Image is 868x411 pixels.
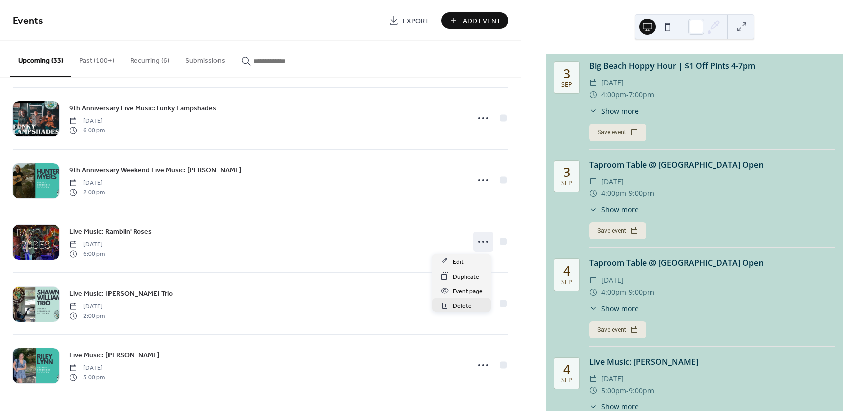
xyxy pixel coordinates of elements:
[563,363,570,375] div: 4
[626,286,629,298] span: -
[177,41,233,76] button: Submissions
[69,240,105,249] span: [DATE]
[13,11,43,31] span: Events
[589,77,597,89] div: ​
[629,187,654,199] span: 9:00pm
[69,288,173,299] a: Live Music: [PERSON_NAME] Trio
[601,89,626,101] span: 4:00pm
[601,274,624,286] span: [DATE]
[561,279,572,286] div: Sep
[69,102,216,114] a: 9th Anniversary Live Music: Funky Lampshades
[71,41,122,76] button: Past (100+)
[589,373,597,385] div: ​
[69,311,105,320] span: 2:00 pm
[589,204,639,215] button: ​Show more
[69,117,105,126] span: [DATE]
[629,385,654,397] span: 9:00pm
[69,226,152,237] a: Live Music: Ramblin' Roses
[589,159,835,171] div: Taproom Table @ [GEOGRAPHIC_DATA] Open
[589,274,597,286] div: ​
[589,204,597,215] div: ​
[10,41,71,77] button: Upcoming (33)
[589,89,597,101] div: ​
[381,12,437,29] a: Export
[69,350,160,361] span: Live Music: [PERSON_NAME]
[589,124,646,141] button: Save event
[629,89,654,101] span: 7:00pm
[403,16,429,26] span: Export
[601,187,626,199] span: 4:00pm
[589,176,597,188] div: ​
[601,204,639,215] span: Show more
[601,176,624,188] span: [DATE]
[453,257,464,267] span: Edit
[69,364,105,373] span: [DATE]
[589,257,835,269] div: Taproom Table @ [GEOGRAPHIC_DATA] Open
[601,106,639,116] span: Show more
[69,289,173,299] span: Live Music: [PERSON_NAME] Trio
[589,106,597,116] div: ​
[453,271,479,282] span: Duplicate
[601,385,626,397] span: 5:00pm
[69,179,105,188] span: [DATE]
[589,303,639,314] button: ​Show more
[69,126,105,135] span: 6:00 pm
[626,385,629,397] span: -
[601,286,626,298] span: 4:00pm
[453,301,472,311] span: Delete
[463,16,501,26] span: Add Event
[601,303,639,314] span: Show more
[69,373,105,382] span: 5:00 pm
[589,60,835,72] div: Big Beach Hoppy Hour | $1 Off Pints 4-7pm
[453,286,483,297] span: Event page
[589,356,835,368] div: Live Music: [PERSON_NAME]
[561,377,572,384] div: Sep
[626,89,629,101] span: -
[441,12,508,29] button: Add Event
[69,165,242,176] span: 9th Anniversary Weekend Live Music: [PERSON_NAME]
[626,187,629,199] span: -
[561,180,572,187] div: Sep
[629,286,654,298] span: 9:00pm
[589,222,646,239] button: Save event
[589,286,597,298] div: ​
[589,106,639,116] button: ​Show more
[69,349,160,361] a: Live Music: [PERSON_NAME]
[589,321,646,338] button: Save event
[69,103,216,114] span: 9th Anniversary Live Music: Funky Lampshades
[69,302,105,311] span: [DATE]
[69,188,105,197] span: 2:00 pm
[589,187,597,199] div: ​
[601,373,624,385] span: [DATE]
[69,249,105,258] span: 6:00 pm
[122,41,177,76] button: Recurring (6)
[589,385,597,397] div: ​
[563,166,570,178] div: 3
[561,82,572,88] div: Sep
[589,303,597,314] div: ​
[601,77,624,89] span: [DATE]
[69,164,242,176] a: 9th Anniversary Weekend Live Music: [PERSON_NAME]
[563,264,570,277] div: 4
[69,227,152,237] span: Live Music: Ramblin' Roses
[563,67,570,80] div: 3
